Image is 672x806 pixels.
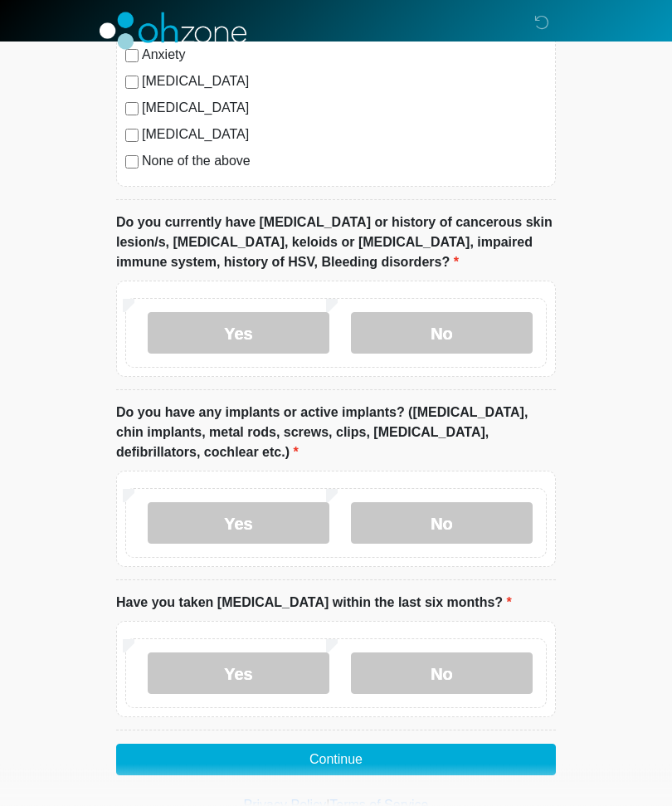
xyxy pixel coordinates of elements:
input: [MEDICAL_DATA] [125,129,139,143]
label: No [351,313,533,354]
label: Yes [148,313,329,354]
input: [MEDICAL_DATA] [125,103,139,116]
input: None of the above [125,156,139,169]
label: [MEDICAL_DATA] [142,99,547,119]
label: None of the above [142,152,547,172]
label: No [351,503,533,545]
label: Yes [148,653,329,695]
label: Do you have any implants or active implants? ([MEDICAL_DATA], chin implants, metal rods, screws, ... [116,403,556,463]
label: Yes [148,503,329,545]
label: [MEDICAL_DATA] [142,72,547,92]
label: [MEDICAL_DATA] [142,125,547,145]
label: Have you taken [MEDICAL_DATA] within the last six months? [116,594,512,613]
label: No [351,653,533,695]
input: [MEDICAL_DATA] [125,76,139,90]
img: OhZone Clinics Logo [100,12,246,50]
button: Continue [116,745,556,776]
label: Do you currently have [MEDICAL_DATA] or history of cancerous skin lesion/s, [MEDICAL_DATA], keloi... [116,213,556,273]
